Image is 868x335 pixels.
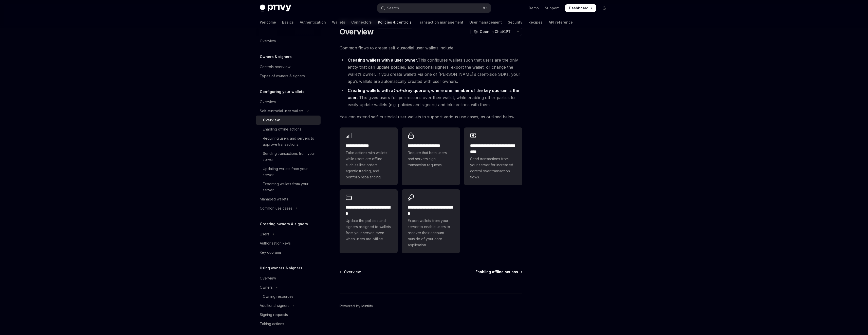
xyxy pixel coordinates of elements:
[260,265,302,271] h5: Using owners & signers
[256,106,321,116] button: Toggle Self-custodial user wallets section
[260,38,276,44] div: Overview
[569,6,588,11] span: Dashboard
[340,44,522,51] span: Common flows to create self-custodial user wallets include:
[600,4,608,12] button: Toggle dark mode
[470,156,516,180] span: Send transactions from your server for increased control over transaction flows.
[260,16,276,28] a: Welcome
[256,36,321,46] a: Overview
[260,99,276,105] div: Overview
[256,301,321,310] button: Toggle Additional signers section
[260,275,276,281] div: Overview
[340,127,398,185] a: **** **** *****Take actions with wallets while users are offline, such as limit orders, agentic t...
[528,16,543,28] a: Recipes
[256,239,321,248] a: Authorization keys
[348,58,418,63] strong: Creating wallets with a user owner.
[393,88,405,93] em: 1-of-n
[377,4,491,13] button: Open search
[348,88,519,100] strong: Creating wallets with a key quorum, where one member of the key quorum is the user
[332,16,345,28] a: Wallets
[256,179,321,195] a: Exporting wallets from your server
[545,6,559,11] a: Support
[256,134,321,149] a: Requiring users and servers to approve transactions
[565,4,596,12] a: Dashboard
[260,284,273,290] div: Owners
[346,218,392,242] span: Update the policies and signers assigned to wallets from your server, even when users are offline.
[263,293,293,300] div: Owning resources
[256,204,321,213] button: Toggle Common use cases section
[256,319,321,328] a: Taking actions
[475,269,518,274] span: Enabling offline actions
[340,269,361,274] a: Overview
[408,150,454,168] span: Require that both users and servers sign transaction requests.
[340,87,522,108] li: . This gives users full permissions over their wallet, while enabling other parties to easily upd...
[256,283,321,292] button: Toggle Owners section
[340,57,522,85] li: This configures wallets such that users are the only entity that can update policies, add additio...
[260,231,269,237] div: Users
[346,150,392,180] span: Take actions with wallets while users are offline, such as limit orders, agentic trading, and por...
[260,303,289,309] div: Additional signers
[256,292,321,301] a: Owning resources
[282,16,294,28] a: Basics
[469,16,502,28] a: User management
[260,196,288,202] div: Managed wallets
[260,205,292,211] div: Common use cases
[260,73,305,79] div: Types of owners & signers
[260,89,304,95] h5: Configuring your wallets
[387,5,401,11] div: Search...
[256,62,321,71] a: Controls overview
[256,71,321,81] a: Types of owners & signers
[256,195,321,204] a: Managed wallets
[260,240,291,246] div: Authorization keys
[260,249,282,255] div: Key quorums
[340,113,522,120] span: You can extend self-custodial user wallets to support various use cases, as outlined below.
[549,16,573,28] a: API reference
[529,6,539,11] a: Demo
[483,6,488,10] span: ⌘ K
[344,269,361,274] span: Overview
[263,126,301,132] div: Enabling offline actions
[480,29,511,34] span: Open in ChatGPT
[351,16,372,28] a: Connectors
[263,135,318,147] div: Requiring users and servers to approve transactions
[260,108,304,114] div: Self-custodial user wallets
[260,64,290,70] div: Controls overview
[256,310,321,319] a: Signing requests
[260,221,308,227] h5: Creating owners & signers
[260,312,288,318] div: Signing requests
[508,16,522,28] a: Security
[260,321,284,327] div: Taking actions
[260,5,291,12] img: dark logo
[470,27,514,36] button: Open in ChatGPT
[300,16,326,28] a: Authentication
[256,164,321,179] a: Updating wallets from your server
[256,116,321,125] a: Overview
[256,149,321,164] a: Sending transactions from your server
[340,27,374,36] h1: Overview
[378,16,412,28] a: Policies & controls
[260,54,292,60] h5: Owners & signers
[256,230,321,239] button: Toggle Users section
[263,181,318,193] div: Exporting wallets from your server
[256,125,321,134] a: Enabling offline actions
[475,269,522,274] a: Enabling offline actions
[256,248,321,257] a: Key quorums
[263,117,280,123] div: Overview
[340,304,373,309] a: Powered by Mintlify
[256,274,321,283] a: Overview
[256,97,321,106] a: Overview
[263,151,318,163] div: Sending transactions from your server
[418,16,463,28] a: Transaction management
[263,166,318,178] div: Updating wallets from your server
[408,218,454,248] span: Export wallets from your server to enable users to recover their account outside of your core app...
